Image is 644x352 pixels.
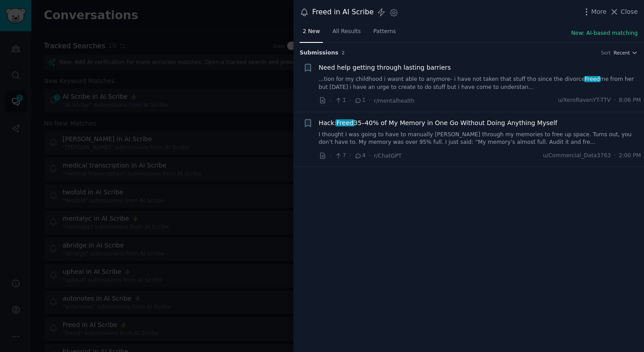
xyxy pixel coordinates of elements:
[335,119,354,126] span: Freed
[558,96,611,105] span: u/XeroRavenYT-TTV
[619,152,641,160] span: 2:00 PM
[369,151,371,160] span: ·
[601,50,611,56] div: Sort
[330,151,331,160] span: ·
[582,7,607,17] button: More
[543,152,611,160] span: u/Commercial_Data3763
[312,7,373,18] div: Freed in AI Scribe
[619,96,641,105] span: 8:06 PM
[335,96,346,105] span: 1
[354,96,365,105] span: 1
[329,25,364,43] a: All Results
[614,50,638,56] button: Recent
[584,76,601,82] span: Freed
[621,7,638,17] span: Close
[591,7,607,17] span: More
[342,50,345,55] span: 2
[335,152,346,160] span: 7
[300,49,339,57] span: Submission s
[319,63,451,72] a: Need help getting through lasting barriers
[319,75,641,91] a: ...tion for my childhood i wasnt able to anymore- i have not taken that stuff tho since the divor...
[330,96,331,105] span: ·
[614,96,616,105] span: ·
[370,25,399,43] a: Patterns
[300,25,323,43] a: 2 New
[303,28,320,36] span: 2 New
[332,28,360,36] span: All Results
[614,50,630,56] span: Recent
[319,118,558,128] a: Hack:Freed35–40% of My Memory in One Go Without Doing Anything Myself
[373,28,396,36] span: Patterns
[349,96,351,105] span: ·
[614,152,616,160] span: ·
[610,7,638,17] button: Close
[571,29,638,38] button: New: AI-based matching
[319,131,641,147] a: I thought I was going to have to manually [PERSON_NAME] through my memories to free up space. Tur...
[354,152,365,160] span: 4
[374,153,402,159] span: r/ChatGPT
[369,96,371,105] span: ·
[349,151,351,160] span: ·
[374,98,415,104] span: r/mentalhealth
[319,118,558,128] span: Hack: 35–40% of My Memory in One Go Without Doing Anything Myself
